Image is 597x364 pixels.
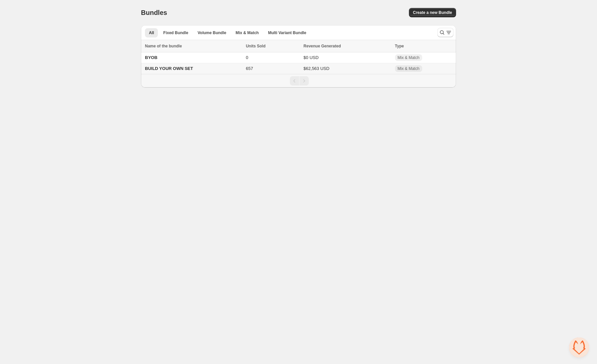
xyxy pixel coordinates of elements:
span: $0 USD [303,55,319,60]
span: Mix & Match [398,66,420,71]
span: 657 [246,66,253,71]
span: Mix & Match [398,55,420,60]
button: Create a new Bundle [409,8,456,17]
span: All [149,30,154,35]
span: 0 [246,55,248,60]
span: Mix & Match [235,30,259,35]
div: Type [395,43,452,49]
button: Units Sold [246,43,272,49]
span: BUILD YOUR OWN SET [145,66,193,71]
span: Multi Variant Bundle [268,30,306,35]
span: Fixed Bundle [163,30,188,35]
nav: Pagination [141,74,456,88]
button: Search and filter results [437,28,453,37]
span: Revenue Generated [303,43,341,49]
button: Revenue Generated [303,43,348,49]
span: BYOB [145,55,158,60]
span: Create a new Bundle [413,10,452,15]
span: Units Sold [246,43,265,49]
span: Volume Bundle [198,30,226,35]
span: $62,563 USD [303,66,329,71]
h1: Bundles [141,9,167,17]
div: Open chat [569,337,589,357]
div: Name of the bundle [145,43,242,49]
